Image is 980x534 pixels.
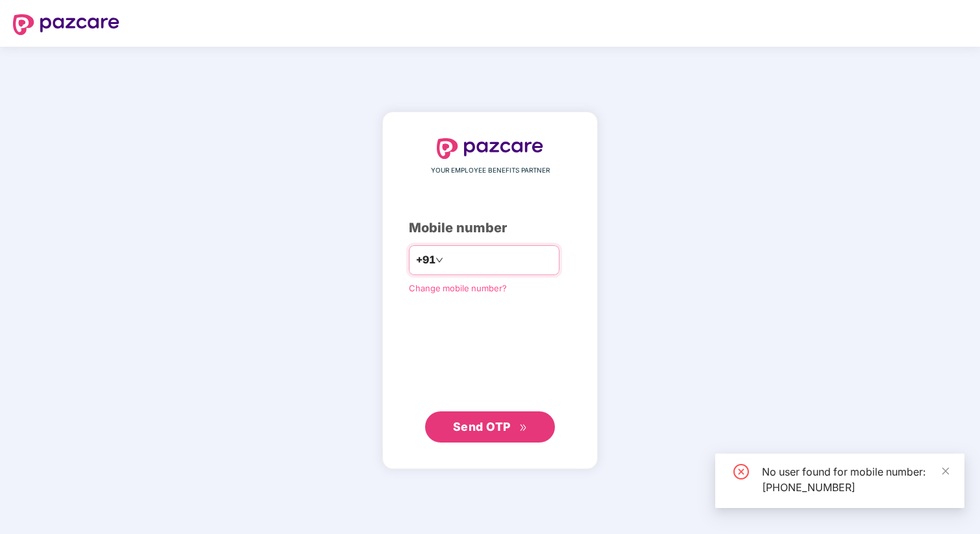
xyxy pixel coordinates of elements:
[416,252,435,268] span: +91
[519,424,528,432] span: double-right
[762,464,949,495] div: No user found for mobile number: [PHONE_NUMBER]
[13,14,119,35] img: logo
[409,218,571,238] div: Mobile number
[435,256,443,264] span: down
[431,165,550,176] span: YOUR EMPLOYEE BENEFITS PARTNER
[733,464,749,479] span: close-circle
[941,467,950,476] span: close
[409,283,507,293] a: Change mobile number?
[453,420,511,433] span: Send OTP
[437,138,543,159] img: logo
[425,411,555,443] button: Send OTPdouble-right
